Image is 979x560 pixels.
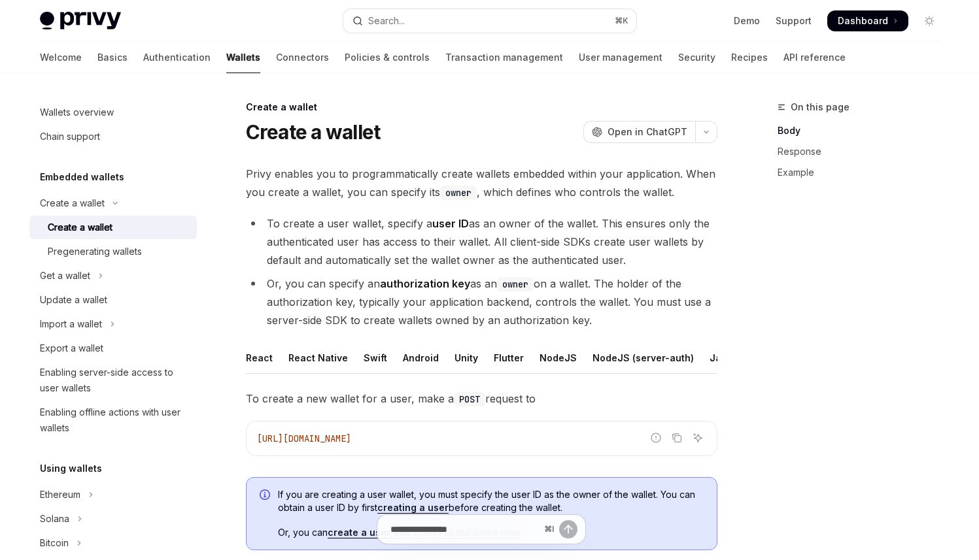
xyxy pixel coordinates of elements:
button: Report incorrect code [647,429,664,446]
div: Search... [368,13,405,29]
span: If you are creating a user wallet, you must specify the user ID as the owner of the wallet. You c... [278,488,704,514]
div: Pregenerating wallets [48,244,142,259]
span: Privy enables you to programmatically create wallets embedded within your application. When you c... [246,165,717,201]
span: To create a new wallet for a user, make a request to [246,389,717,408]
button: Toggle Ethereum section [29,483,197,506]
div: React Native [288,342,348,373]
div: Chain support [40,129,100,144]
a: Policies & controls [345,42,430,73]
a: Authentication [143,42,211,73]
strong: user ID [432,217,469,230]
a: Pregenerating wallets [29,240,197,263]
div: Wallets overview [40,105,114,120]
div: Import a wallet [40,316,102,332]
strong: authorization key [380,277,470,290]
div: React [246,342,273,373]
a: Basics [97,42,128,73]
svg: Info [260,489,273,502]
div: Unity [455,342,478,373]
a: Dashboard [827,10,908,31]
h5: Using wallets [40,461,102,476]
span: [URL][DOMAIN_NAME] [257,433,351,444]
div: Bitcoin [40,535,69,551]
a: API reference [783,42,846,73]
h5: Embedded wallets [40,169,124,185]
code: owner [440,186,477,200]
span: Dashboard [838,14,888,27]
a: Welcome [40,42,82,73]
div: Flutter [494,342,524,373]
span: On this page [791,99,850,115]
a: Transaction management [445,42,563,73]
a: Export a wallet [29,337,197,360]
a: Enabling server-side access to user wallets [29,361,197,400]
div: Update a wallet [40,292,107,308]
button: Toggle Get a wallet section [29,264,197,288]
div: Enabling offline actions with user wallets [40,404,189,436]
a: Create a wallet [29,216,197,239]
div: Create a wallet [246,101,717,114]
li: Or, you can specify an as an on a wallet. The holder of the authorization key, typically your app... [246,274,717,329]
button: Toggle Solana section [29,507,197,531]
a: Response [778,141,950,162]
button: Send message [559,520,577,538]
span: ⌘ K [615,16,628,26]
div: Enabling server-side access to user wallets [40,365,189,396]
code: POST [454,392,485,406]
div: Java [710,342,732,373]
a: creating a user [377,502,449,514]
div: Create a wallet [48,220,112,235]
a: Wallets [226,42,260,73]
div: Ethereum [40,487,80,502]
a: Update a wallet [29,288,197,312]
div: Create a wallet [40,195,105,211]
input: Ask a question... [390,515,539,544]
img: light logo [40,12,121,30]
div: Export a wallet [40,340,103,356]
a: Connectors [276,42,329,73]
a: Recipes [731,42,768,73]
div: Solana [40,511,69,527]
a: Chain support [29,125,197,148]
a: Demo [734,14,760,27]
button: Toggle Import a wallet section [29,312,197,336]
button: Open in ChatGPT [583,121,695,143]
h1: Create a wallet [246,120,381,144]
code: owner [497,277,534,291]
button: Open search [343,9,636,33]
div: NodeJS [540,342,577,373]
button: Toggle Bitcoin section [29,531,197,555]
div: NodeJS (server-auth) [593,342,694,373]
a: Enabling offline actions with user wallets [29,401,197,440]
span: Open in ChatGPT [608,125,687,139]
div: Android [403,342,439,373]
button: Toggle dark mode [919,10,940,31]
a: Security [678,42,715,73]
a: Support [776,14,812,27]
li: To create a user wallet, specify a as an owner of the wallet. This ensures only the authenticated... [246,214,717,269]
button: Ask AI [689,429,706,446]
a: Example [778,162,950,183]
button: Copy the contents from the code block [668,429,685,446]
div: Get a wallet [40,268,90,284]
a: User management [579,42,662,73]
a: Body [778,120,950,141]
div: Swift [364,342,387,373]
a: Wallets overview [29,101,197,124]
button: Toggle Create a wallet section [29,191,197,215]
